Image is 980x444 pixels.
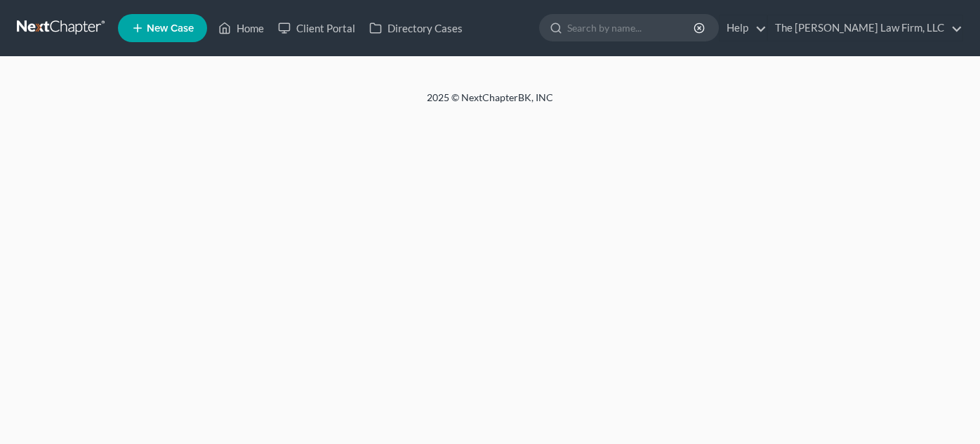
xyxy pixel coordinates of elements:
a: The [PERSON_NAME] Law Firm, LLC [768,15,962,41]
a: Client Portal [271,15,362,41]
a: Home [211,15,271,41]
div: 2025 © NextChapterBK, INC [90,91,890,116]
a: Directory Cases [362,15,470,41]
span: New Case [147,23,194,34]
a: Help [720,15,767,41]
input: Search by name... [567,15,696,41]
